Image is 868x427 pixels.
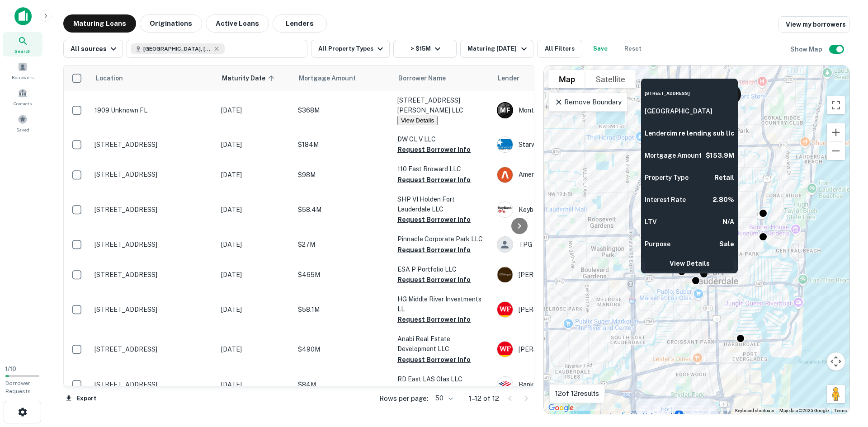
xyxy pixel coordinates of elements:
div: Amerant Bank [497,167,632,183]
p: 1–12 of 12 [469,393,499,404]
p: $58.4M [298,205,388,215]
p: Anabi Real Estate Development LLC [397,334,488,354]
p: $368M [298,105,388,115]
button: Save your search to get updates of matches that match your search criteria. [586,40,615,58]
p: [DATE] [221,239,289,249]
span: Mortgage Amount [299,73,368,84]
p: [DATE] [221,170,289,180]
a: View Details [645,255,734,272]
span: Location [95,73,123,84]
a: Borrowers [3,58,42,83]
div: Keybank National Association [497,202,632,218]
p: $490M [298,344,388,354]
button: Request Borrower Info [397,274,471,285]
div: Starwood Property Trust [497,136,632,153]
button: Show satellite imagery [585,70,636,88]
div: Search [3,32,42,56]
img: picture [497,267,513,282]
span: Map data ©2025 Google [779,408,829,413]
button: Request Borrower Info [397,244,471,255]
p: $98M [298,170,388,180]
p: [STREET_ADDRESS] [94,271,212,279]
button: Request Borrower Info [397,144,471,155]
p: Pinnacle Corporate Park LLC [397,234,488,244]
button: Toggle fullscreen view [827,96,845,114]
a: Contacts [3,84,42,109]
button: Request Borrower Info [397,314,471,325]
strong: N/A [722,218,734,225]
button: Request Borrower Info [397,354,471,365]
div: 0 0 [544,66,849,414]
button: Maturing Loans [63,14,136,33]
p: $27M [298,239,388,249]
span: 1 / 10 [5,366,16,372]
p: [DATE] [221,380,289,389]
button: Show street map [548,70,585,88]
p: [STREET_ADDRESS] [94,380,212,389]
p: [STREET_ADDRESS] [94,170,212,178]
button: Request Borrower Info [397,214,471,225]
p: Property Type [645,173,689,183]
p: DW CL V LLC [397,134,488,144]
a: Terms (opens in new tab) [834,408,847,413]
p: [DATE] [221,140,289,150]
p: 1909 Unknown FL [94,106,212,114]
p: [DATE] [221,305,289,314]
p: Purpose [645,239,670,249]
strong: Sale [719,240,734,248]
p: ESA P Portfolio LLC [397,264,488,274]
strong: $153.9M [706,152,734,159]
p: [DATE] [221,270,289,280]
p: [DATE] [221,105,289,115]
p: SHP VI Holden Fort Lauderdale LLC [397,194,488,214]
p: [STREET_ADDRESS] [94,345,212,353]
button: [GEOGRAPHIC_DATA], [GEOGRAPHIC_DATA], [GEOGRAPHIC_DATA] [127,40,307,58]
h6: Show Map [790,44,824,54]
button: All sources [63,40,123,58]
p: Interest Rate [645,195,686,205]
img: picture [497,167,513,183]
img: picture [497,342,513,357]
h6: [STREET_ADDRESS] [645,90,712,97]
button: View Details [397,116,438,125]
p: 12 of 12 results [555,388,599,399]
button: Zoom in [827,123,845,141]
div: TPG RE Finance Trust INC [497,236,632,253]
p: HG Middle River Investments LL [397,294,488,314]
img: Google [546,402,576,414]
button: Zoom out [827,142,845,160]
p: 110 East Broward LLC [397,164,488,174]
span: Search [14,47,31,55]
span: Borrower Requests [5,380,31,394]
a: View my borrowers [778,16,850,33]
img: picture [497,377,513,392]
a: Open this area in Google Maps (opens a new window) [546,402,576,414]
p: [DATE] [221,205,289,215]
a: Saved [3,111,42,135]
span: Borrower Name [398,73,446,84]
strong: Retail [714,174,734,181]
p: Rows per page: [379,393,428,404]
button: Originations [140,14,202,33]
th: Borrower Name [393,66,492,91]
p: [STREET_ADDRESS] [94,305,212,314]
div: Bank Of America [497,376,632,393]
button: Request Borrower Info [397,384,471,395]
button: Map camera controls [827,352,845,371]
p: M F [500,106,510,115]
img: capitalize-icon.png [14,7,32,25]
span: Borrowers [12,74,33,81]
p: $58.1M [298,305,388,314]
div: 50 [432,392,454,405]
div: [PERSON_NAME] [497,267,632,283]
span: Contacts [14,100,32,107]
p: [DATE] [221,344,289,354]
div: Maturing [DATE] [467,43,529,54]
img: picture [497,302,513,317]
button: All Property Types [311,40,390,58]
p: [STREET_ADDRESS] [94,206,212,214]
iframe: Chat Widget [823,355,868,398]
